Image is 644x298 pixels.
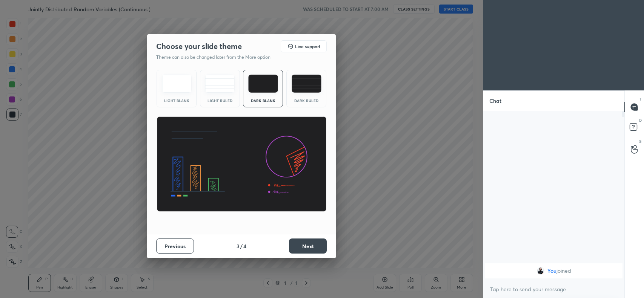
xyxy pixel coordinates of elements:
[162,75,192,93] img: lightTheme.e5ed3b09.svg
[639,139,642,144] p: G
[291,99,321,102] div: Dark Ruled
[289,238,327,254] button: Next
[205,75,235,93] img: lightRuledTheme.5fabf969.svg
[156,238,194,254] button: Previous
[248,75,278,93] img: darkTheme.f0cc69e5.svg
[556,268,571,274] span: joined
[243,242,246,250] h4: 4
[161,99,192,102] div: Light Blank
[483,91,507,111] p: Chat
[205,99,235,102] div: Light Ruled
[547,268,556,274] span: You
[483,262,624,280] div: grid
[639,96,642,102] p: T
[240,242,243,250] h4: /
[639,118,642,123] p: D
[157,116,327,212] img: darkThemeBanner.d06ce4a2.svg
[156,54,278,61] p: Theme can also be changed later from the More option
[156,41,242,51] h2: Choose your slide theme
[295,44,320,49] h5: Live support
[292,75,321,93] img: darkRuledTheme.de295e13.svg
[537,267,544,275] img: e00dc300a4f7444a955e410797683dbd.jpg
[237,242,240,250] h4: 3
[248,99,278,102] div: Dark Blank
